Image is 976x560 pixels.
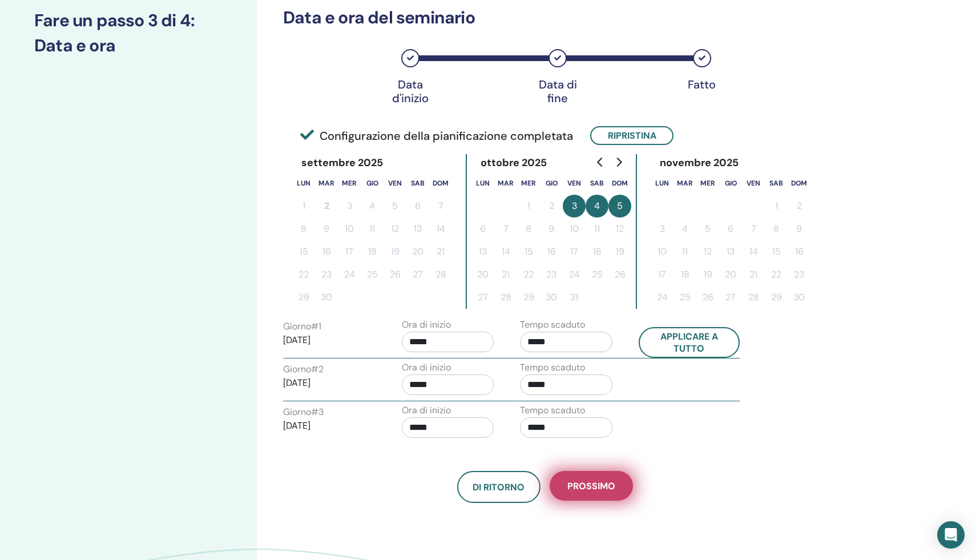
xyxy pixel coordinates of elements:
[338,195,361,217] button: 3
[540,286,563,309] button: 30
[494,263,517,286] button: 21
[651,154,748,172] div: novembre 2025
[34,10,223,31] h3: Fare un passo 3 di 4 :
[283,419,376,433] p: [DATE]
[292,286,315,309] button: 29
[283,362,324,376] label: Giorno # 2
[788,286,810,309] button: 30
[406,263,429,286] button: 27
[742,263,765,286] button: 21
[765,240,788,263] button: 15
[651,263,673,286] button: 17
[591,151,610,174] button: Go to previous month
[517,217,540,240] button: 8
[300,127,573,144] span: Configurazione della pianificazione completata
[563,263,586,286] button: 24
[338,263,361,286] button: 24
[384,263,406,286] button: 26
[429,263,452,286] button: 28
[540,263,563,286] button: 23
[563,195,586,217] button: 3
[402,361,451,374] label: Ora di inizio
[471,172,494,195] th: lunedì
[696,286,719,309] button: 26
[719,263,742,286] button: 20
[651,286,673,309] button: 24
[406,217,429,240] button: 13
[673,172,696,195] th: martedì
[361,240,384,263] button: 18
[788,172,810,195] th: domenica
[696,172,719,195] th: mercoledì
[563,240,586,263] button: 17
[719,240,742,263] button: 13
[550,471,633,501] button: Prossimo
[494,172,517,195] th: martedì
[788,263,810,286] button: 23
[315,263,338,286] button: 23
[788,240,810,263] button: 16
[429,195,452,217] button: 7
[382,78,439,105] div: Data d'inizio
[34,35,223,56] h3: Data e ora
[517,195,540,217] button: 1
[473,481,525,493] span: Di ritorno
[651,217,673,240] button: 3
[402,404,451,417] label: Ora di inizio
[494,286,517,309] button: 28
[494,217,517,240] button: 7
[788,195,810,217] button: 2
[529,78,586,105] div: Data di fine
[283,405,324,419] label: Giorno # 3
[742,240,765,263] button: 14
[429,172,452,195] th: domenica
[540,240,563,263] button: 16
[608,263,631,286] button: 26
[517,240,540,263] button: 15
[384,172,406,195] th: venerdì
[608,172,631,195] th: domenica
[517,286,540,309] button: 29
[651,240,673,263] button: 10
[315,286,338,309] button: 30
[471,286,494,309] button: 27
[315,240,338,263] button: 16
[292,154,393,172] div: settembre 2025
[696,217,719,240] button: 5
[540,195,563,217] button: 2
[608,195,631,217] button: 5
[338,172,361,195] th: mercoledì
[742,217,765,240] button: 7
[765,195,788,217] button: 1
[361,217,384,240] button: 11
[406,240,429,263] button: 20
[292,195,315,217] button: 1
[471,240,494,263] button: 13
[590,126,673,145] button: Ripristina
[586,172,608,195] th: sabato
[384,240,406,263] button: 19
[361,195,384,217] button: 4
[520,318,585,332] label: Tempo scaduto
[673,286,696,309] button: 25
[402,318,451,332] label: Ora di inizio
[540,217,563,240] button: 9
[639,327,740,358] button: Applicare a tutto
[540,172,563,195] th: giovedì
[283,376,376,390] p: [DATE]
[384,195,406,217] button: 5
[292,172,315,195] th: lunedì
[471,154,556,172] div: ottobre 2025
[651,172,673,195] th: lunedì
[315,217,338,240] button: 9
[292,217,315,240] button: 8
[673,240,696,263] button: 11
[283,320,321,333] label: Giorno # 1
[563,286,586,309] button: 31
[517,263,540,286] button: 22
[315,195,338,217] button: 2
[457,471,541,503] button: Di ritorno
[719,286,742,309] button: 27
[673,78,731,91] div: Fatto
[384,217,406,240] button: 12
